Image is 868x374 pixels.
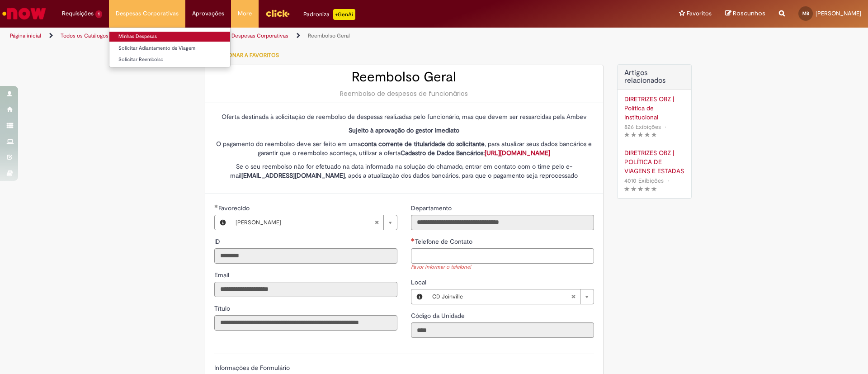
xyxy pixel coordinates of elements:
a: DIRETRIZES OBZ | Política de Institucional [624,95,684,122]
strong: conta corrente de titularidade do solicitante [361,140,485,148]
a: CD JoinvilleLimpar campo Local [428,289,594,304]
span: Somente leitura - Título [214,304,232,312]
a: Reembolso Geral [308,32,350,39]
span: 4010 Exibições [624,177,664,185]
button: Favorecido, Visualizar este registro Magda Vanessa Varela Benitez [215,215,231,230]
p: O pagamento do reembolso deve ser feito em uma , para atualizar seus dados bancários e garantir q... [214,139,594,157]
input: ID [214,248,397,264]
div: Favor informar o telefone! [411,264,594,271]
span: MB [802,10,809,16]
span: Obrigatório Preenchido [214,204,218,208]
ul: Trilhas de página [7,28,572,44]
label: Somente leitura - Email [214,270,231,279]
button: Adicionar a Favoritos [205,46,284,65]
span: Telefone de Contato [415,237,474,246]
span: Requisições [62,9,94,18]
span: [PERSON_NAME] [236,215,374,230]
a: [URL][DOMAIN_NAME] [485,149,550,157]
img: click_logo_yellow_360x200.png [265,6,290,20]
span: More [238,9,252,18]
a: DIRETRIZES OBZ | POLÍTICA DE VIAGENS E ESTADAS [624,148,684,175]
ul: Despesas Corporativas [109,27,231,67]
span: Somente leitura - Email [214,271,231,279]
span: Rascunhos [733,9,765,18]
a: Solicitar Adiantamento de Viagem [109,43,230,53]
p: +GenAi [333,9,355,20]
label: Somente leitura - Título [214,304,232,313]
p: Se o seu reembolso não for efetuado na data informada na solução do chamado, entrar em contato co... [214,162,594,180]
div: Padroniza [303,9,355,20]
a: Solicitar Reembolso [109,55,230,65]
a: Rascunhos [725,9,765,18]
span: 826 Exibições [624,123,661,131]
span: [PERSON_NAME] [816,9,861,17]
span: Adicionar a Favoritos [214,52,279,59]
input: Código da Unidade [411,322,594,338]
span: Aprovações [192,9,224,18]
a: [PERSON_NAME]Limpar campo Favorecido [231,215,397,230]
span: 1 [95,10,102,18]
strong: Sujeito à aprovação do gestor imediato [349,126,459,134]
abbr: Limpar campo Favorecido [370,215,383,230]
span: Necessários [411,238,415,241]
h2: Reembolso Geral [214,70,594,85]
a: Página inicial [10,32,41,39]
a: Despesas Corporativas [231,32,288,39]
span: Somente leitura - ID [214,237,222,246]
input: Departamento [411,215,594,230]
a: Minhas Despesas [109,32,230,42]
abbr: Limpar campo Local [566,289,580,304]
input: Email [214,282,397,297]
label: Somente leitura - ID [214,237,222,246]
span: Local [411,278,428,286]
p: Oferta destinada à solicitação de reembolso de despesas realizadas pelo funcionário, mas que deve... [214,112,594,121]
span: • [663,121,668,133]
strong: [EMAIL_ADDRESS][DOMAIN_NAME] [241,171,345,180]
strong: Cadastro de Dados Bancários: [401,149,550,157]
label: Somente leitura - Departamento [411,204,453,213]
span: Despesas Corporativas [116,9,179,18]
span: • [665,175,671,187]
label: Somente leitura - Código da Unidade [411,311,467,320]
span: Somente leitura - Código da Unidade [411,312,467,320]
a: Todos os Catálogos [61,32,108,39]
h3: Artigos relacionados [624,69,684,85]
span: CD Joinville [432,289,571,304]
span: Necessários - Favorecido [218,204,251,212]
div: Reembolso de despesas de funcionários [214,89,594,98]
button: Local, Visualizar este registro CD Joinville [411,289,428,304]
input: Título [214,315,397,331]
img: ServiceNow [1,5,47,23]
label: Informações de Formulário [214,364,290,372]
input: Telefone de Contato [411,248,594,264]
span: Favoritos [687,9,712,18]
